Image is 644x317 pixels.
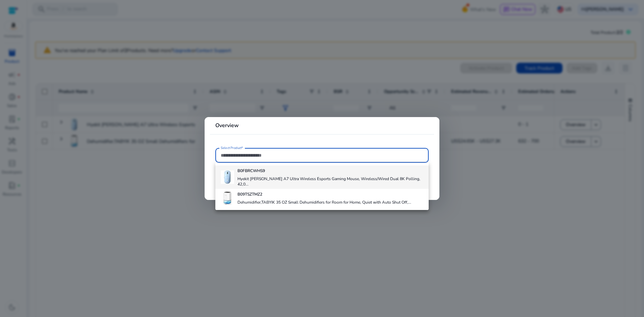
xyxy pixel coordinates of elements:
img: 31MLhYhtZkL._AC_US40_.jpg [221,170,234,184]
h4: Dehumidifier,TABYIK 35 OZ Small Dehumidifiers for Room for Home, Quiet with Auto Shut Off,... [237,200,411,205]
b: B0FBRCWHS9 [237,168,265,173]
mat-label: Select Product* [221,146,243,150]
img: 41Lz3PLVm+L._AC_US100_.jpg [221,192,234,205]
b: Overview [215,122,239,129]
b: B09TSZTMZ2 [237,192,262,197]
h4: Hyekit [PERSON_NAME] A7 Ultra Wireless Esports Gaming Mouse, Wireless/Wired Dual 8K Polling, 42,0... [237,176,423,187]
